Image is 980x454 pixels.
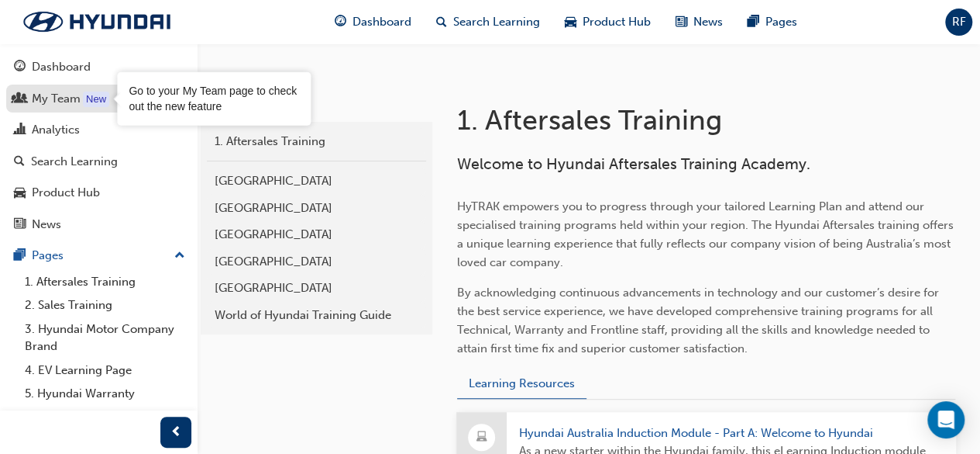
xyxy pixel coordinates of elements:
[170,423,182,442] span: prev-icon
[945,9,972,36] button: RF
[6,210,191,239] a: News
[31,153,118,171] div: Search Learning
[14,92,26,106] span: people-icon
[32,247,64,265] div: Pages
[457,103,862,137] h1: 1. Aftersales Training
[6,241,191,270] button: Pages
[207,248,426,276] a: [GEOGRAPHIC_DATA]
[476,428,487,448] span: laptop-icon
[952,13,966,31] span: RF
[32,121,80,139] div: Analytics
[32,216,61,234] div: News
[424,6,552,38] a: search-iconSearch Learning
[8,5,186,38] img: Trak
[6,50,191,241] button: DashboardMy TeamAnalyticsSearch LearningProduct HubNews
[215,279,418,297] div: [GEOGRAPHIC_DATA]
[14,218,26,232] span: news-icon
[748,12,759,32] span: pages-icon
[207,275,426,302] a: [GEOGRAPHIC_DATA]
[215,226,418,244] div: [GEOGRAPHIC_DATA]
[14,155,25,169] span: search-icon
[19,382,191,406] a: 5. Hyundai Warranty
[19,359,191,383] a: 4. EV Learning Page
[215,307,418,324] div: World of Hyundai Training Guide
[663,6,735,38] a: news-iconNews
[352,13,411,31] span: Dashboard
[6,53,191,81] a: Dashboard
[927,401,965,438] div: Open Intercom Messenger
[207,168,426,195] a: [GEOGRAPHIC_DATA]
[19,293,191,317] a: 2. Sales Training
[457,369,586,400] button: Learning Resources
[215,199,418,217] div: [GEOGRAPHIC_DATA]
[457,155,810,173] span: Welcome to Hyundai Aftersales Training Academy.
[14,123,26,137] span: chart-icon
[6,147,191,176] a: Search Learning
[14,186,26,200] span: car-icon
[453,13,540,31] span: Search Learning
[6,116,191,144] a: Analytics
[19,406,191,430] a: 6. AD Creator
[735,6,810,38] a: pages-iconPages
[14,249,26,263] span: pages-icon
[565,12,576,32] span: car-icon
[457,286,942,355] span: By acknowledging continuous advancements in technology and our customer’s desire for the best ser...
[693,13,723,31] span: News
[765,13,797,31] span: Pages
[215,172,418,190] div: [GEOGRAPHIC_DATA]
[19,270,191,294] a: 1. Aftersales Training
[215,133,418,151] div: 1. Aftersales Training
[6,85,191,113] a: My Team
[32,90,81,108] div: My Team
[519,425,944,442] span: Hyundai Australia Induction Module - Part A: Welcome to Hyundai
[215,253,418,271] div: [GEOGRAPHIC_DATA]
[32,58,91,76] div: Dashboard
[6,178,191,207] a: Product Hub
[552,6,663,38] a: car-iconProduct Hub
[32,184,100,202] div: Product Hub
[129,84,299,114] div: Go to your My Team page to check out the new feature
[676,12,687,32] span: news-icon
[19,317,191,359] a: 3. Hyundai Motor Company Brand
[322,6,424,38] a: guage-iconDashboard
[335,12,346,32] span: guage-icon
[14,61,26,75] span: guage-icon
[207,128,426,155] a: 1. Aftersales Training
[436,12,447,32] span: search-icon
[207,221,426,248] a: [GEOGRAPHIC_DATA]
[174,246,185,266] span: up-icon
[583,13,651,31] span: Product Hub
[207,302,426,329] a: World of Hyundai Training Guide
[207,195,426,222] a: [GEOGRAPHIC_DATA]
[83,92,109,107] div: Tooltip anchor
[457,199,957,269] span: HyTRAK empowers you to progress through your tailored Learning Plan and attend our specialised tr...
